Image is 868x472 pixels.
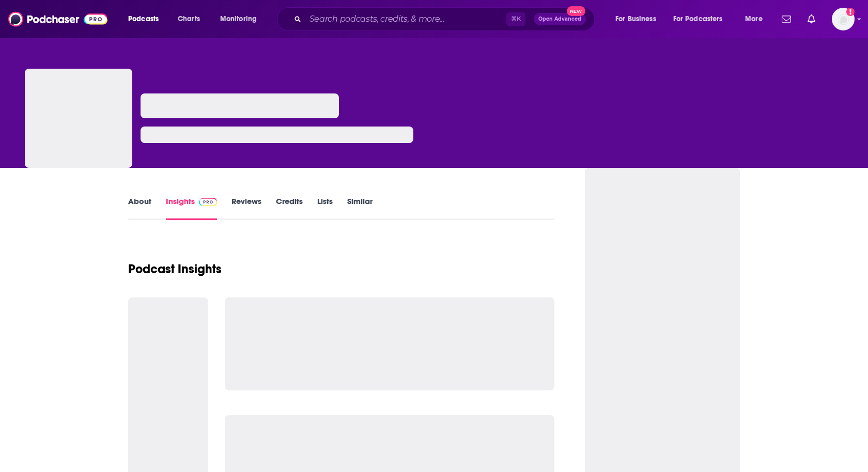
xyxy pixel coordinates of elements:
[199,198,217,206] img: Podchaser Pro
[567,6,585,16] span: New
[667,11,738,27] button: open menu
[506,12,525,26] span: ⌘ K
[287,7,605,31] div: Search podcasts, credits, & more...
[178,12,200,26] span: Charts
[213,11,270,27] button: open menu
[128,12,159,26] span: Podcasts
[538,17,581,22] span: Open Advanced
[832,8,855,30] button: Show profile menu
[317,196,333,220] a: Lists
[673,12,723,26] span: For Podcasters
[8,9,107,29] img: Podchaser - Follow, Share and Rate Podcasts
[121,11,172,27] button: open menu
[276,196,303,220] a: Credits
[832,8,855,30] span: Logged in as oliviaschaefers
[347,196,373,220] a: Similar
[128,261,222,277] h1: Podcast Insights
[803,10,819,28] a: Show notifications dropdown
[128,196,151,220] a: About
[738,11,776,27] button: open menu
[615,12,656,26] span: For Business
[608,11,669,27] button: open menu
[231,196,261,220] a: Reviews
[534,13,586,25] button: Open AdvancedNew
[305,11,506,27] input: Search podcasts, credits, & more...
[745,12,763,26] span: More
[220,12,257,26] span: Monitoring
[832,8,855,30] img: User Profile
[171,11,206,27] a: Charts
[166,196,217,220] a: InsightsPodchaser Pro
[846,8,855,16] svg: Add a profile image
[778,10,795,28] a: Show notifications dropdown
